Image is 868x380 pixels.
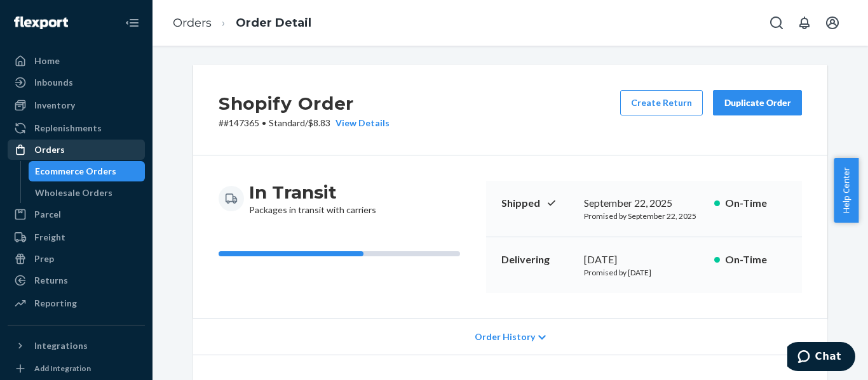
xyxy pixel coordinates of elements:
a: Orders [173,16,212,30]
span: Standard [269,117,305,128]
div: Wholesale Orders [35,187,112,199]
button: Open notifications [792,10,817,36]
button: Close Navigation [119,10,145,36]
a: Inbounds [8,72,145,93]
button: Open account menu [820,10,845,36]
div: Inbounds [34,76,73,89]
p: On-Time [725,252,787,267]
button: Create Return [620,90,703,115]
div: Inventory [34,99,75,112]
span: Order History [475,331,535,343]
p: # #147365 / $8.83 [219,117,390,129]
a: Inventory [8,95,145,115]
a: Replenishments [8,118,145,138]
span: • [262,117,266,128]
img: Flexport logo [14,16,68,29]
h3: In Transit [249,181,376,204]
p: On-Time [725,196,787,211]
a: Orders [8,140,145,160]
div: Reporting [34,297,77,310]
a: Home [8,51,145,71]
div: Freight [34,231,65,244]
div: Duplicate Order [724,96,791,109]
a: Freight [8,227,145,247]
div: Prep [34,252,54,265]
p: Promised by September 22, 2025 [584,211,704,221]
div: Ecommerce Orders [35,165,116,178]
p: Delivering [501,252,574,267]
iframe: Opens a widget where you can chat to one of our agents [787,342,855,374]
button: View Details [330,117,390,129]
button: Integrations [8,336,145,356]
div: Orders [34,143,65,156]
div: September 22, 2025 [584,196,704,211]
div: Add Integration [34,363,91,374]
p: Promised by [DATE] [584,267,704,278]
div: Integrations [34,339,88,352]
div: Returns [34,274,68,287]
a: Ecommerce Orders [29,161,146,181]
div: [DATE] [584,252,704,267]
div: Parcel [34,208,61,221]
div: Replenishments [34,122,102,134]
button: Help Center [834,158,858,223]
ol: breadcrumbs [163,4,322,42]
p: Shipped [501,196,574,211]
button: Duplicate Order [713,90,802,115]
a: Order Detail [236,16,311,30]
div: Packages in transit with carriers [249,181,376,216]
a: Add Integration [8,361,145,376]
div: Home [34,55,60,67]
a: Parcel [8,204,145,225]
h2: Shopify Order [219,90,390,117]
a: Reporting [8,293,145,313]
a: Returns [8,270,145,291]
a: Wholesale Orders [29,183,146,203]
a: Prep [8,249,145,269]
button: Open Search Box [764,10,789,36]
